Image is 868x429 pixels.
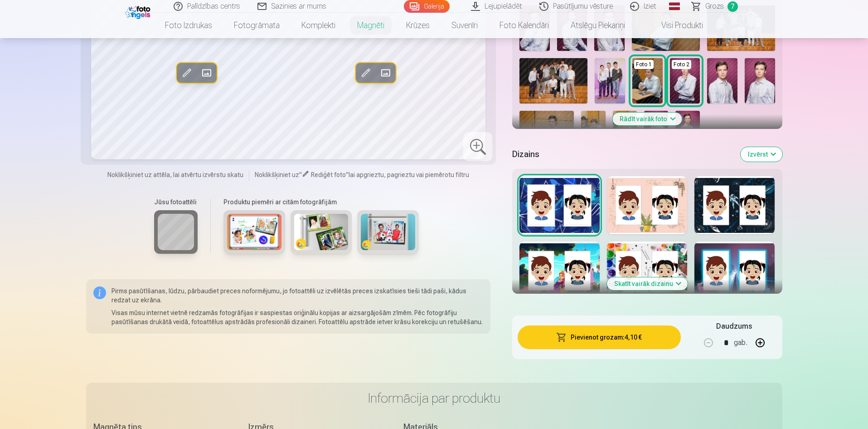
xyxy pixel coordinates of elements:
h5: Daudzums [716,321,752,332]
a: Visi produkti [636,13,714,38]
h5: Dizains [512,148,733,161]
a: Suvenīri [441,13,489,38]
a: Magnēti [346,13,395,38]
div: Foto 1 [634,60,654,69]
a: Foto kalendāri [489,13,560,38]
img: /fa1 [125,4,153,19]
a: Fotogrāmata [223,13,291,38]
div: Foto 2 [672,60,691,69]
span: " [299,171,302,178]
button: Rādīt vairāk foto [612,113,682,125]
span: Noklikšķiniet uz [255,171,299,178]
span: Grozs [705,1,724,12]
span: Noklikšķiniet uz attēla, lai atvērtu izvērstu skatu [107,170,243,179]
p: Visas mūsu internet vietnē redzamās fotogrāfijas ir saspiestas oriģinālu kopijas ar aizsargājošām... [112,308,484,326]
p: Pirms pasūtīšanas, lūdzu, pārbaudiet preces noformējumu, jo fotoattēli uz izvēlētās preces izskat... [112,286,484,305]
span: Rediģēt foto [311,171,346,178]
button: Izvērst [741,147,782,162]
h3: Informācija par produktu [93,390,775,406]
h6: Jūsu fotoattēli [154,197,198,207]
div: gab. [734,332,747,354]
span: " [346,171,349,178]
a: Komplekti [291,13,346,38]
a: Krūzes [395,13,441,38]
h6: Produktu piemēri ar citām fotogrāfijām [220,197,422,207]
span: 7 [727,1,738,12]
button: Pievienot grozam:4,10 € [518,325,680,349]
button: Skatīt vairāk dizainu [607,277,688,290]
a: Foto izdrukas [154,13,223,38]
span: lai apgrieztu, pagrieztu vai piemērotu filtru [349,171,469,178]
a: Atslēgu piekariņi [560,13,636,38]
